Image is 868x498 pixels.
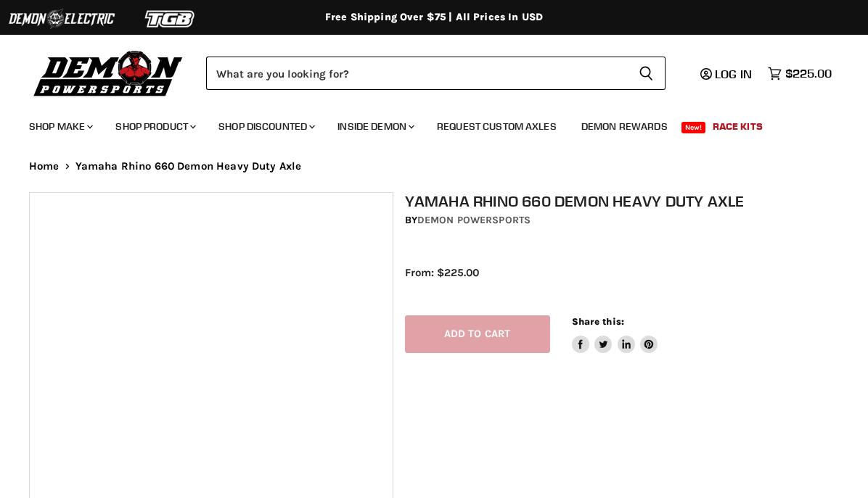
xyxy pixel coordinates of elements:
a: Inside Demon [327,112,423,141]
span: $225.00 [785,67,832,80]
img: TGB Logo 2 [116,5,225,33]
a: Demon Rewards [570,112,679,141]
form: Product [206,57,666,90]
a: Shop Discounted [208,112,324,141]
a: Shop Product [105,112,205,141]
button: Search [627,57,666,90]
div: by [405,212,851,228]
a: $225.00 [761,63,839,84]
a: Shop Make [18,112,102,141]
span: Share this: [572,316,624,327]
img: Demon Electric Logo 2 [7,5,116,33]
h1: Yamaha Rhino 660 Demon Heavy Duty Axle [405,192,851,210]
a: Request Custom Axles [426,112,568,141]
span: New! [681,122,706,133]
aside: Share this: [572,315,658,354]
span: Yamaha Rhino 660 Demon Heavy Duty Axle [75,160,302,173]
a: Race Kits [702,112,774,141]
img: Demon Powersports [29,47,188,99]
span: Log in [715,67,752,81]
a: Log in [694,67,761,80]
input: Search [206,57,627,90]
a: Home [29,160,60,173]
ul: Main menu [18,106,828,141]
a: Demon Powersports [417,214,531,226]
span: From: $225.00 [405,266,479,279]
